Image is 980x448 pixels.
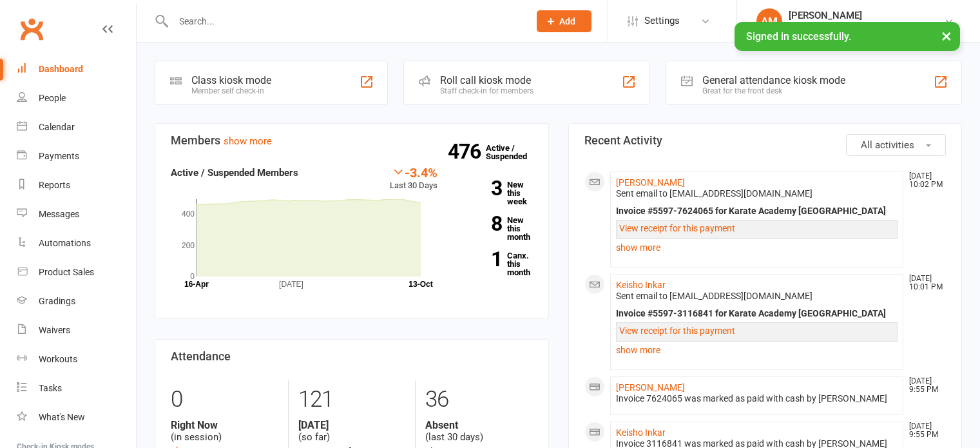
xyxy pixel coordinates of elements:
[39,122,75,132] div: Calendar
[425,380,532,419] div: 36
[537,10,591,32] button: Add
[616,393,898,404] div: Invoice 7624065 was marked as paid with cash by [PERSON_NAME]
[619,223,735,233] a: View receipt for this payment
[559,16,575,26] span: Add
[457,251,533,277] a: 1Canx. this month
[440,74,533,86] div: Roll call kiosk mode
[39,238,91,248] div: Automations
[616,427,666,438] a: Keisho Inkar
[756,8,782,34] div: AM
[903,275,945,291] time: [DATE] 10:01 PM
[644,6,680,35] span: Settings
[903,422,945,439] time: [DATE] 9:55 PM
[616,291,812,301] span: Sent email to [EMAIL_ADDRESS][DOMAIN_NAME]
[619,326,735,336] a: View receipt for this payment
[39,354,77,364] div: Workouts
[390,165,437,179] div: -3.4%
[616,177,685,188] a: [PERSON_NAME]
[746,30,851,43] span: Signed in successfully.
[39,296,75,306] div: Gradings
[616,280,666,290] a: Keisho Inkar
[616,239,898,257] a: show more
[39,412,85,422] div: What's New
[616,206,898,217] div: Invoice #5597-7624065 for Karate Academy [GEOGRAPHIC_DATA]
[191,86,271,95] div: Member self check-in
[17,113,136,142] a: Calendar
[39,325,70,335] div: Waivers
[17,84,136,113] a: People
[457,180,533,206] a: 3New this week
[903,172,945,189] time: [DATE] 10:02 PM
[39,93,66,103] div: People
[39,151,79,161] div: Payments
[861,139,914,151] span: All activities
[171,380,278,419] div: 0
[457,216,533,241] a: 8New this month
[935,22,958,50] button: ×
[169,12,520,30] input: Search...
[298,419,405,431] strong: [DATE]
[616,308,898,319] div: Invoice #5597-3116841 for Karate Academy [GEOGRAPHIC_DATA]
[390,165,437,193] div: Last 30 Days
[39,209,79,219] div: Messages
[17,258,136,287] a: Product Sales
[616,188,812,199] span: Sent email to [EMAIL_ADDRESS][DOMAIN_NAME]
[171,167,298,179] strong: Active / Suspended Members
[17,287,136,316] a: Gradings
[17,171,136,200] a: Reports
[702,74,845,86] div: General attendance kiosk mode
[702,86,845,95] div: Great for the front desk
[39,180,70,190] div: Reports
[15,13,48,45] a: Clubworx
[903,377,945,394] time: [DATE] 9:55 PM
[448,142,486,161] strong: 476
[457,214,502,233] strong: 8
[457,249,502,269] strong: 1
[616,341,898,359] a: show more
[17,200,136,229] a: Messages
[789,10,944,21] div: [PERSON_NAME]
[17,403,136,432] a: What's New
[846,134,946,156] button: All activities
[224,135,272,147] a: show more
[17,345,136,374] a: Workouts
[457,179,502,198] strong: 3
[171,419,278,431] strong: Right Now
[39,64,83,74] div: Dashboard
[486,134,543,170] a: 476Active / Suspended
[191,74,271,86] div: Class kiosk mode
[17,316,136,345] a: Waivers
[298,380,405,419] div: 121
[298,419,405,443] div: (so far)
[39,267,94,277] div: Product Sales
[171,350,533,363] h3: Attendance
[171,134,533,147] h3: Members
[39,383,62,393] div: Tasks
[789,21,944,33] div: Karate Academy [GEOGRAPHIC_DATA]
[17,374,136,403] a: Tasks
[425,419,532,443] div: (last 30 days)
[440,86,533,95] div: Staff check-in for members
[171,419,278,443] div: (in session)
[425,419,532,431] strong: Absent
[17,142,136,171] a: Payments
[17,55,136,84] a: Dashboard
[584,134,946,147] h3: Recent Activity
[17,229,136,258] a: Automations
[616,382,685,393] a: [PERSON_NAME]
